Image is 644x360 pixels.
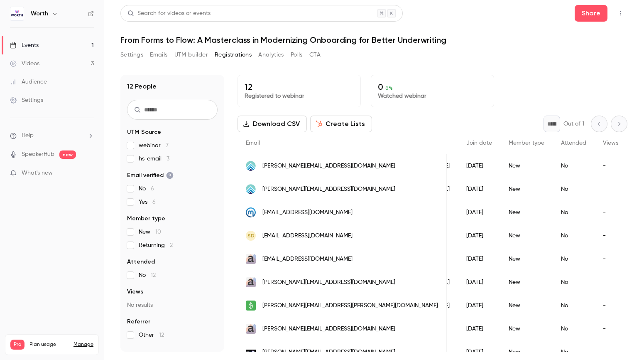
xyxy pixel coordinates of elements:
[500,224,553,247] div: New
[500,271,553,294] div: New
[151,186,154,192] span: 6
[458,224,500,247] div: [DATE]
[246,207,256,217] img: monerepay.com
[10,131,94,140] li: help-dropdown-opener
[500,154,553,178] div: New
[139,198,156,206] span: Yes
[310,116,372,132] button: Create Lists
[246,184,256,194] img: ascentpaymentsolutions.com
[595,294,627,317] div: -
[152,199,156,205] span: 6
[595,178,627,201] div: -
[246,140,260,146] span: Email
[500,317,553,340] div: New
[246,254,256,264] img: ascenditt.com
[595,154,627,178] div: -
[262,208,353,217] span: [EMAIL_ADDRESS][DOMAIN_NAME]
[127,171,174,180] span: Email verified
[29,341,69,348] span: Plan usage
[247,232,255,239] span: SD
[139,141,169,150] span: webinar
[553,247,595,271] div: No
[10,59,39,68] div: Videos
[127,128,218,339] section: facet-groups
[262,325,395,333] span: [PERSON_NAME][EMAIL_ADDRESS][DOMAIN_NAME]
[215,48,252,62] button: Registrations
[378,92,487,100] p: Watched webinar
[553,224,595,247] div: No
[127,288,143,296] span: Views
[595,317,627,340] div: -
[458,294,500,317] div: [DATE]
[262,255,353,264] span: [EMAIL_ADDRESS][DOMAIN_NAME]
[466,140,492,146] span: Join date
[262,162,395,170] span: [PERSON_NAME][EMAIL_ADDRESS][DOMAIN_NAME]
[262,348,395,357] span: [PERSON_NAME][EMAIL_ADDRESS][DOMAIN_NAME]
[553,294,595,317] div: No
[563,120,584,128] p: Out of 1
[500,294,553,317] div: New
[127,128,161,136] span: UTM Source
[120,48,143,62] button: Settings
[139,185,154,193] span: No
[500,201,553,224] div: New
[553,271,595,294] div: No
[458,317,500,340] div: [DATE]
[595,201,627,224] div: -
[170,242,173,248] span: 2
[151,272,156,278] span: 12
[166,143,169,148] span: 7
[139,271,156,279] span: No
[139,331,164,339] span: Other
[553,154,595,178] div: No
[378,82,487,92] p: 0
[10,340,24,350] span: Pro
[603,140,618,146] span: Views
[10,7,24,20] img: Worth
[10,96,43,104] div: Settings
[22,169,53,178] span: What's new
[595,271,627,294] div: -
[10,41,39,49] div: Events
[595,224,627,247] div: -
[167,156,169,162] span: 3
[246,301,256,311] img: branchapp.com
[246,324,256,334] img: ascenditt.com
[500,178,553,201] div: New
[291,48,303,62] button: Polls
[262,185,395,194] span: [PERSON_NAME][EMAIL_ADDRESS][DOMAIN_NAME]
[553,178,595,201] div: No
[139,228,161,236] span: New
[500,247,553,271] div: New
[155,229,161,235] span: 10
[553,201,595,224] div: No
[139,241,173,249] span: Returning
[509,140,544,146] span: Member type
[84,170,94,177] iframe: Noticeable Trigger
[31,10,48,18] h6: Worth
[246,161,256,171] img: ascentpaymentsolutions.com
[127,318,150,326] span: Referrer
[10,78,47,86] div: Audience
[22,150,54,159] a: SpeakerHub
[385,85,393,91] span: 0 %
[553,317,595,340] div: No
[127,301,218,309] p: No results
[127,9,211,18] div: Search for videos or events
[127,258,155,266] span: Attended
[127,81,157,91] h1: 12 People
[262,301,438,310] span: [PERSON_NAME][EMAIL_ADDRESS][PERSON_NAME][DOMAIN_NAME]
[246,350,256,355] img: joinworth.com
[458,154,500,178] div: [DATE]
[245,82,354,92] p: 12
[73,341,93,348] a: Manage
[595,247,627,271] div: -
[309,48,321,62] button: CTA
[458,201,500,224] div: [DATE]
[22,131,34,140] span: Help
[458,178,500,201] div: [DATE]
[150,48,167,62] button: Emails
[238,116,307,132] button: Download CSV
[246,277,256,287] img: ascenditt.com
[561,140,586,146] span: Attended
